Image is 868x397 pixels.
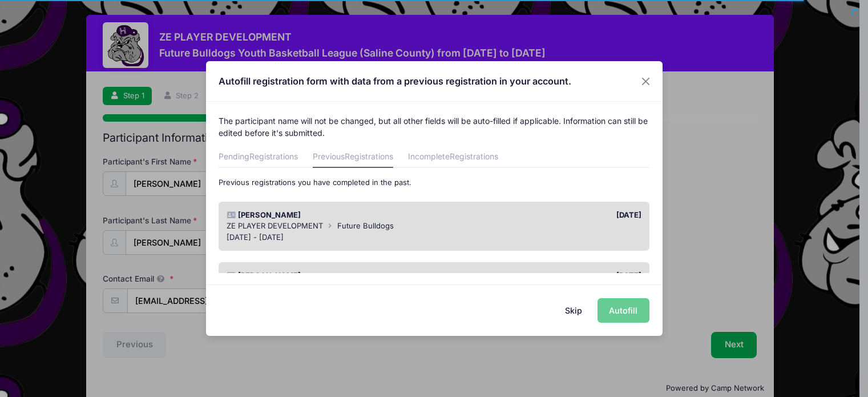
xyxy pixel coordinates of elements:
[227,221,323,230] span: ZE PLAYER DEVELOPMENT
[219,74,571,88] h4: Autofill registration form with data from a previous registration in your account.
[450,151,498,161] span: Registrations
[313,147,393,168] a: Previous
[635,71,656,91] button: Close
[337,221,394,230] span: Future Bulldogs
[249,151,298,161] span: Registrations
[219,147,298,168] a: Pending
[408,147,498,168] a: Incomplete
[434,270,647,282] div: [DATE]
[219,177,649,189] p: Previous registrations you have completed in the past.
[227,232,641,243] div: [DATE] - [DATE]
[345,151,393,161] span: Registrations
[219,115,649,139] p: The participant name will not be changed, but all other fields will be auto-filled if applicable....
[434,210,647,221] div: [DATE]
[221,270,434,282] div: [PERSON_NAME]
[553,298,594,323] button: Skip
[221,210,434,221] div: [PERSON_NAME]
